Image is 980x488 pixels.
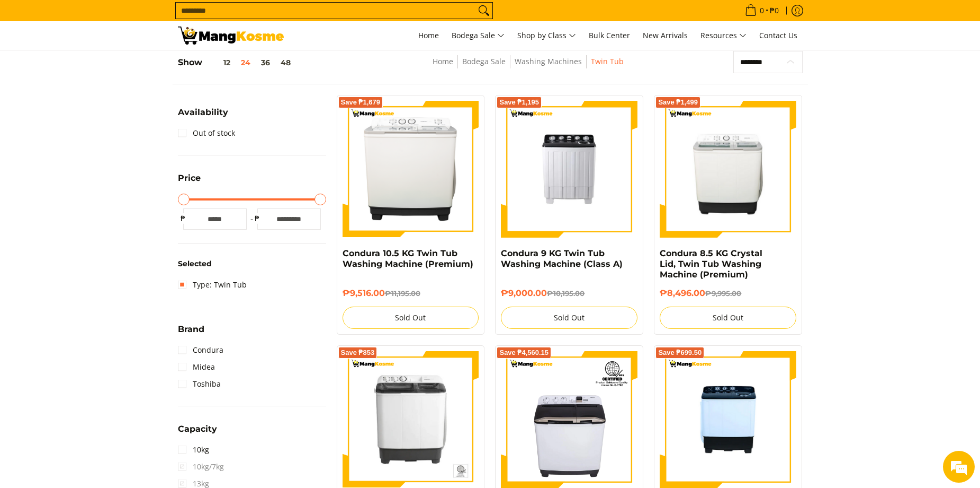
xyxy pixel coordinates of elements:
summary: Open [178,425,217,441]
img: Condura 8.5 KG Crystal Lid, Twin Tub Washing Machine (Premium) [660,102,796,236]
h6: ₱9,516.00 [343,288,479,299]
a: Condura 10.5 KG Twin Tub Washing Machine (Premium) [343,248,473,269]
span: New Arrivals [643,30,688,40]
div: Chat with us now [55,59,178,73]
span: Shop by Class [517,29,576,42]
button: 48 [275,58,296,67]
h6: Selected [178,259,326,269]
h6: ₱8,496.00 [660,288,796,299]
a: Bodega Sale [462,56,506,66]
span: Save ₱1,195 [499,99,539,106]
span: Bulk Center [589,30,630,40]
a: Condura 8.5 KG Crystal Lid, Twin Tub Washing Machine (Premium) [660,248,762,280]
del: ₱11,195.00 [385,289,420,298]
del: ₱9,995.00 [705,289,741,298]
a: Type: Twin Tub [178,276,247,293]
span: Home [418,30,439,40]
img: Condura Twin Tub Washing Machine 6.5kg (Class A) [660,351,796,488]
button: Sold Out [343,307,479,329]
img: Condura 9 KG Twin Tub Washing Machine (Class A) [501,101,637,238]
a: Midea [178,359,215,376]
span: Bodega Sale [452,29,505,42]
span: ₱ [252,213,263,224]
a: Condura 9 KG Twin Tub Washing Machine (Class A) [501,248,623,269]
summary: Open [178,108,228,125]
img: condura-semi-automatic-7-kilos-twin-tub-washing-machine-front-view-mang-kosme [343,351,479,488]
img: Condura 10.5 KG Twin Tub Washing Machine (Premium) [343,101,479,238]
button: 12 [202,58,236,67]
span: ₱0 [768,7,780,14]
a: Out of stock [178,125,235,142]
span: Save ₱853 [341,350,375,356]
a: Bulk Center [583,21,635,50]
a: Washing Machines [515,56,582,66]
span: Save ₱1,499 [658,99,698,106]
span: 10kg/7kg [178,458,224,475]
a: Contact Us [754,21,803,50]
span: ₱ [178,213,188,224]
a: Home [433,56,453,66]
a: Condura [178,342,223,359]
span: Brand [178,325,204,334]
button: Sold Out [660,307,796,329]
nav: Breadcrumbs [362,55,694,79]
span: Save ₱4,560.15 [499,350,549,356]
span: Availability [178,108,228,117]
span: Capacity [178,425,217,433]
summary: Open [178,325,204,342]
button: Sold Out [501,307,637,329]
button: Search [475,3,492,19]
button: 36 [256,58,275,67]
span: We're online! [61,134,146,241]
a: Resources [695,21,752,50]
span: Contact Us [759,30,797,40]
span: 0 [758,7,766,14]
a: Toshiba [178,376,221,393]
a: Home [413,21,444,50]
textarea: Type your message and hit 'Enter' [5,290,202,327]
a: 10kg [178,441,209,458]
span: Price [178,174,201,182]
a: Bodega Sale [446,21,510,50]
span: Resources [700,29,747,42]
summary: Open [178,174,201,190]
del: ₱10,195.00 [547,289,585,298]
span: Twin Tub [591,55,624,68]
span: Save ₱1,679 [341,99,381,106]
img: Toshiba 7 KG Twin Tub Washing Machine (Class A) [501,351,637,488]
div: Minimize live chat window [174,5,199,31]
button: 24 [236,58,256,67]
img: Washing Machines l Mang Kosme: Home Appliances Warehouse Sale Partner Twin Tub [178,27,284,45]
h5: Show [178,57,296,68]
span: Save ₱699.50 [658,350,702,356]
nav: Main Menu [294,21,803,50]
a: New Arrivals [637,21,693,50]
a: Shop by Class [512,21,581,50]
h6: ₱9,000.00 [501,288,637,299]
span: • [742,5,782,16]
